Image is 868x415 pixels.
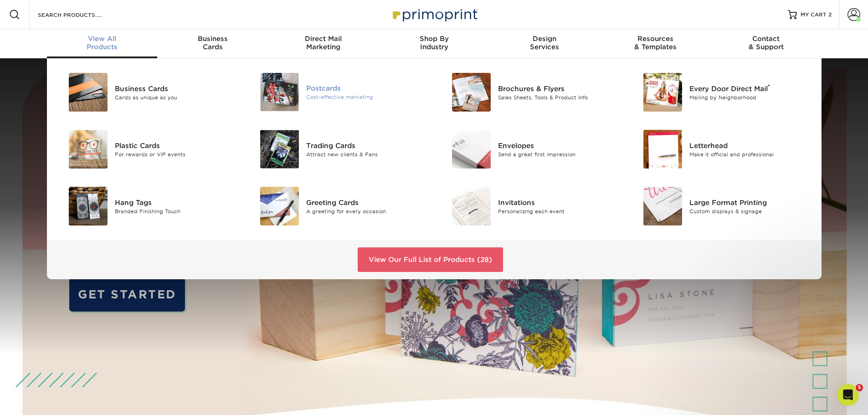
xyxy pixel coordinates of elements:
div: Branded Finishing Touch [115,207,236,215]
a: Direct MailMarketing [268,29,379,58]
img: Postcards [260,73,299,111]
img: Invitations [452,187,491,225]
span: 2 [828,11,832,18]
a: Large Format Printing Large Format Printing Custom displays & signage [632,183,811,229]
span: Shop By [379,35,489,43]
a: Trading Cards Trading Cards Attract new clients & Fans [249,126,427,172]
span: View All [47,35,158,43]
div: Services [489,35,600,51]
a: Business Cards Business Cards Cards as unique as you [58,69,236,115]
a: Shop ByIndustry [379,29,489,58]
img: Greeting Cards [260,187,299,225]
div: A greeting for every occasion [306,207,427,215]
span: Contact [711,35,822,43]
img: Primoprint [389,5,480,24]
a: Postcards Postcards Cost-effective marketing [249,69,427,115]
div: Large Format Printing [689,197,810,207]
a: Letterhead Letterhead Make it official and professional [632,126,811,172]
div: Business Cards [115,83,236,93]
img: Letterhead [643,130,682,169]
img: Envelopes [452,130,491,169]
a: Brochures & Flyers Brochures & Flyers Sales Sheets, Tools & Product Info [441,69,619,115]
div: Mailing by Neighborhood [689,93,810,101]
div: Invitations [498,197,619,207]
span: Resources [600,35,711,43]
input: SEARCH PRODUCTS..... [37,9,126,20]
div: Make it official and professional [689,150,810,158]
iframe: Intercom live chat [837,384,859,406]
div: Cards [157,35,268,51]
a: View Our Full List of Products (28) [358,247,503,272]
a: Contact& Support [711,29,822,58]
div: Plastic Cards [115,140,236,150]
div: Letterhead [689,140,810,150]
a: Resources& Templates [600,29,711,58]
div: Cards as unique as you [115,93,236,101]
a: Greeting Cards Greeting Cards A greeting for every occasion [249,183,427,229]
a: BusinessCards [157,29,268,58]
span: 5 [856,384,863,391]
div: Greeting Cards [306,197,427,207]
div: Postcards [306,83,427,93]
div: Every Door Direct Mail [689,83,810,93]
img: Business Cards [69,73,108,112]
div: Brochures & Flyers [498,83,619,93]
div: For rewards or VIP events [115,150,236,158]
img: Hang Tags [69,187,108,225]
a: Every Door Direct Mail Every Door Direct Mail® Mailing by Neighborhood [632,69,811,115]
a: View AllProducts [47,29,158,58]
a: Plastic Cards Plastic Cards For rewards or VIP events [58,126,236,172]
div: Attract new clients & Fans [306,150,427,158]
div: Sales Sheets, Tools & Product Info [498,93,619,101]
a: Hang Tags Hang Tags Branded Finishing Touch [58,183,236,229]
div: Trading Cards [306,140,427,150]
div: & Templates [600,35,711,51]
span: MY CART [801,11,827,19]
img: Large Format Printing [643,187,682,225]
img: Brochures & Flyers [452,73,491,112]
div: Envelopes [498,140,619,150]
div: & Support [711,35,822,51]
a: DesignServices [489,29,600,58]
div: Cost-effective marketing [306,93,427,101]
img: Trading Cards [260,130,299,169]
img: Plastic Cards [69,130,108,169]
a: Invitations Invitations Personalizing each event [441,183,619,229]
div: Marketing [268,35,379,51]
span: Design [489,35,600,43]
div: Industry [379,35,489,51]
a: Envelopes Envelopes Send a great first impression [441,126,619,172]
sup: ® [768,83,770,90]
span: Business [157,35,268,43]
div: Products [47,35,158,51]
div: Send a great first impression [498,150,619,158]
div: Personalizing each event [498,207,619,215]
img: Every Door Direct Mail [643,73,682,112]
span: Direct Mail [268,35,379,43]
div: Custom displays & signage [689,207,810,215]
div: Hang Tags [115,197,236,207]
